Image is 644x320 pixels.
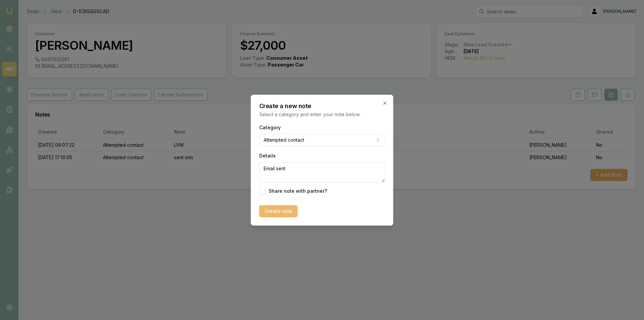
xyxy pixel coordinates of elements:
[259,205,298,217] button: Create note
[259,125,281,130] label: Category
[259,153,276,158] label: Details
[259,111,385,118] p: Select a category and enter your note below.
[259,103,385,109] h2: Create a new note
[269,189,327,193] label: Share note with partner?
[259,162,385,182] textarea: Email sent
